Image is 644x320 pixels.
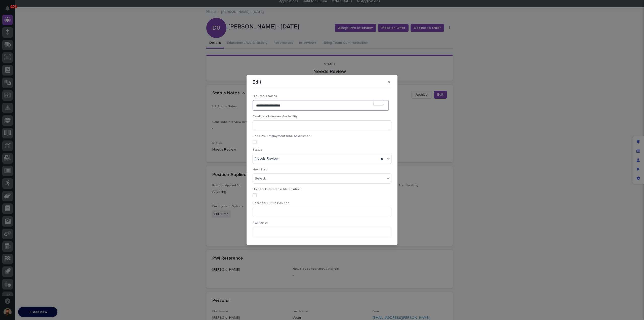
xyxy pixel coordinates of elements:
span: PWI Notes [253,221,268,224]
span: Hold for Future Possible Position [253,188,301,191]
div: 🔗 [31,81,35,85]
span: Candidate Interview Availability [253,115,298,118]
span: Next Step [253,168,267,171]
span: Needs Review [255,156,278,161]
div: We're available if you need us! [17,61,64,65]
textarea: To enrich screen reader interactions, please activate Accessibility in Grammarly extension settings [253,100,389,111]
span: HR Status Notes [253,95,277,98]
span: Onboarding Call [36,81,64,86]
span: Pylon [50,93,61,97]
button: Start new chat [86,57,92,63]
p: Edit [253,79,261,85]
a: 🔗Onboarding Call [29,79,66,88]
span: Send Pre-Employment DISC Assessment [253,135,312,138]
div: Start new chat [17,56,83,61]
p: How can we help? [5,28,92,36]
img: 1736555164131-43832dd5-751b-4058-ba23-39d91318e5a0 [5,56,14,65]
span: Help Docs [10,81,27,86]
span: Status [253,148,262,151]
a: Powered byPylon [35,93,61,97]
span: Potential Future Position [253,202,289,205]
img: Stacker [5,5,15,15]
p: Welcome 👋 [5,20,92,28]
div: 📖 [5,81,9,85]
div: Select... [255,176,267,181]
a: 📖Help Docs [3,79,29,88]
